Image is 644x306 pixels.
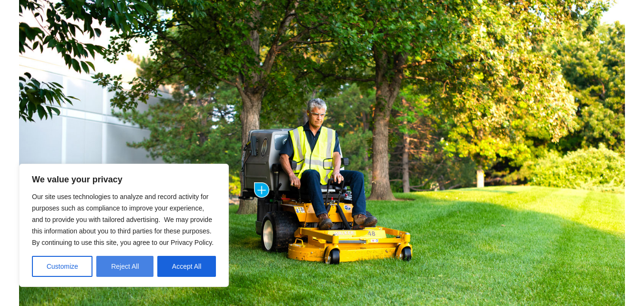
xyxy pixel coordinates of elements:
span: Our site uses technologies to analyze and record activity for purposes such as compliance to impr... [32,193,214,246]
button: Accept All [157,256,216,277]
button: Reject All [96,256,153,277]
p: We value your privacy [32,174,216,185]
div: We value your privacy [19,164,229,287]
img: Plus icon with blue background [254,182,269,198]
button: Customize [32,256,92,277]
